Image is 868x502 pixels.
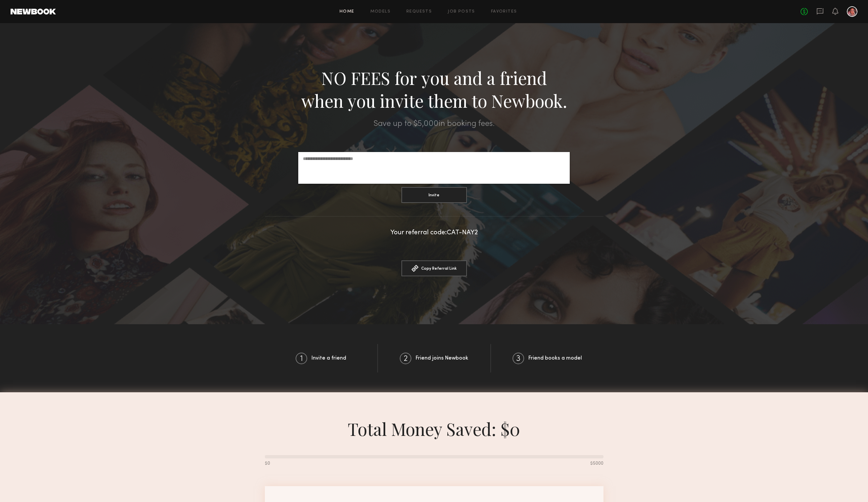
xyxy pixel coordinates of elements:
a: Requests [406,10,432,14]
h2: Total Money Saved: $ 0 [348,419,520,439]
a: Home [340,10,354,14]
span: $ 5000 [590,460,603,468]
a: Job Posts [448,10,475,14]
button: Invite [401,187,467,203]
a: Models [370,10,391,14]
div: Invite a friend [265,344,378,372]
div: Friend books a model [491,344,603,372]
div: Friend joins Newbook [378,344,491,372]
a: Favorites [491,10,517,14]
span: $ 0 [265,460,270,468]
button: Copy Referral Link [401,260,467,276]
